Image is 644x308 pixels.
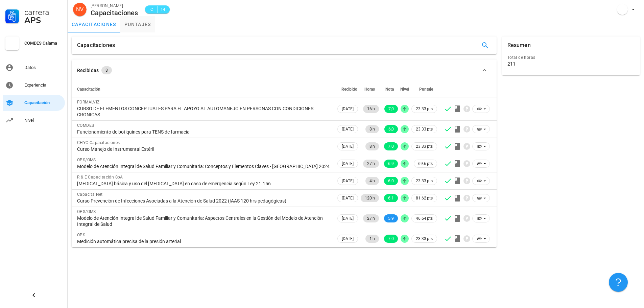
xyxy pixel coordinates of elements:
span: 27 h [367,214,375,222]
span: [DATE] [342,177,354,185]
span: [DATE] [342,235,354,242]
span: R & E Capacitación SpA [77,175,123,180]
span: Recibido [341,87,357,92]
div: avatar [617,4,628,15]
a: Nivel [3,112,65,128]
div: 211 [507,61,516,67]
div: Total de horas [507,54,635,61]
th: Capacitación [72,81,336,97]
div: Nivel [24,118,62,123]
span: [DATE] [342,143,354,150]
div: Capacitación [24,100,62,105]
div: Capacitaciones [77,37,115,54]
span: Nota [385,87,394,92]
span: 6.1 [388,194,394,202]
span: FORMALVIZ [77,100,100,104]
span: 7.0 [388,142,394,150]
div: COMDES Calama [24,41,62,46]
span: 6.9 [388,160,394,168]
a: Experiencia [3,77,65,93]
span: 1 h [369,235,375,243]
div: Experiencia [24,82,62,88]
span: Puntaje [419,87,433,92]
div: Curso Manejo de Instrumental Estéril [77,146,331,152]
div: Capacitaciones [91,9,138,17]
span: OPS [77,233,85,237]
span: Capacitación [77,87,100,92]
span: OPS/OMS [77,209,96,214]
span: 16 h [367,105,375,113]
div: Modelo de Atención Integral de Salud Familiar y Comunitaria: Conceptos y Elementos Claves - [GEOG... [77,163,331,169]
span: 14 [160,6,166,13]
div: Funcionamiento de botiquines para TENS de farmacia [77,129,331,135]
span: COMDES [77,123,94,128]
a: puntajes [120,16,155,32]
span: 81.62 pts [416,195,433,202]
a: Capacitación [3,95,65,111]
div: Resumen [507,37,531,54]
th: Nivel [399,81,410,97]
span: Horas [364,87,375,92]
span: 5.9 [388,214,394,222]
div: avatar [73,3,87,16]
span: [DATE] [342,125,354,133]
button: Recibidas 8 [72,60,497,81]
span: 69.6 pts [418,160,433,167]
span: 7.0 [388,235,394,243]
th: Nota [380,81,399,97]
th: Recibido [336,81,359,97]
span: 23.33 pts [416,143,433,150]
span: [DATE] [342,194,354,202]
span: [DATE] [342,105,354,113]
div: Recibidas [77,67,99,74]
span: 6.0 [388,177,394,185]
span: 23.33 pts [416,177,433,184]
div: CURSO DE ELEMENTOS CONCEPTUALES PARA EL APOYO AL AUTOMANEJO EN PERSONAS CON CONDICIONES CRONICAS [77,105,331,118]
span: 6,0 [388,125,394,133]
span: 23.33 pts [416,235,433,242]
span: 7,0 [388,105,394,113]
span: 8 [105,66,108,74]
div: Datos [24,65,62,70]
span: OPS/OMS [77,158,96,162]
span: CHYC Capacitaciones [77,140,120,145]
div: [PERSON_NAME] [91,2,138,9]
a: Datos [3,60,65,76]
div: Carrera [24,8,62,16]
span: 23.33 pts [416,126,433,133]
a: capacitaciones [68,16,120,32]
div: [MEDICAL_DATA] básica y uso del [MEDICAL_DATA] en caso de emergencia según Ley 21.156 [77,181,331,187]
div: Medición automática precisa de la presión arterial [77,238,331,244]
span: 23.33 pts [416,105,433,112]
div: Curso Prevención de Infecciones Asociadas a la Atención de Salud 2022 (IAAS 120 hrs pedagógicas) [77,198,331,204]
span: NV [76,3,84,16]
span: 46.64 pts [416,215,433,222]
div: APS [24,16,62,24]
span: 8 h [369,142,375,150]
span: [DATE] [342,215,354,222]
span: [DATE] [342,160,354,167]
span: Nivel [400,87,409,92]
span: 4 h [369,177,375,185]
div: Modelo de Atención Integral de Salud Familiar y Comunitaria: Aspectos Centrales en la Gestión del... [77,215,331,227]
span: 8 h [369,125,375,133]
span: Capacita Net [77,192,103,197]
th: Horas [359,81,380,97]
span: 27 h [367,160,375,168]
span: 120 h [365,194,375,202]
th: Puntaje [410,81,438,97]
span: C [149,6,154,13]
